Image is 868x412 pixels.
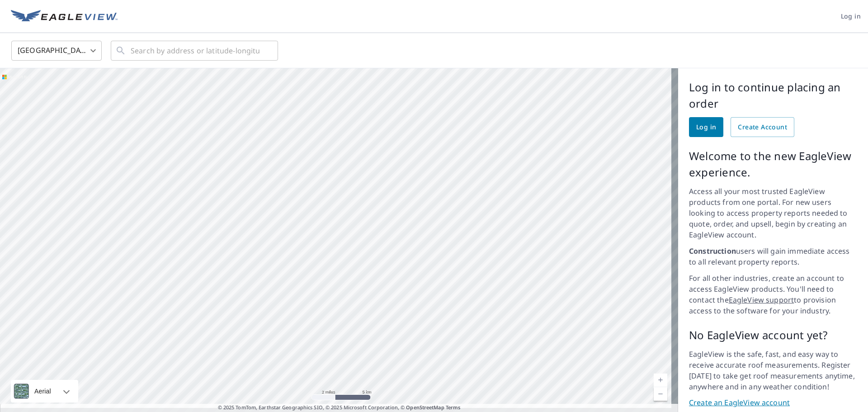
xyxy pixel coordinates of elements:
[218,404,461,412] span: © 2025 TomTom, Earthstar Geographics SIO, © 2025 Microsoft Corporation, ©
[689,246,857,267] p: users will gain immediate access to all relevant property reports.
[689,349,857,392] p: EagleView is the safe, fast, and easy way to receive accurate roof measurements. Register [DATE] ...
[689,273,857,316] p: For all other industries, create an account to access EagleView products. You'll need to contact ...
[406,404,444,411] a: OpenStreetMap
[11,380,78,403] div: Aerial
[689,79,857,112] p: Log in to continue placing an order
[841,11,861,22] span: Log in
[654,387,667,401] a: Current Level 11, Zoom Out
[654,374,667,387] a: Current Level 11, Zoom In
[689,186,857,240] p: Access all your most trusted EagleView products from one portal. For new users looking to access ...
[689,398,857,408] a: Create an EagleView account
[689,327,857,343] p: No EagleView account yet?
[11,10,118,24] img: EV Logo
[689,246,736,256] strong: Construction
[689,117,723,137] a: Log in
[729,295,794,305] a: EagleView support
[731,117,794,137] a: Create Account
[11,38,102,63] div: [GEOGRAPHIC_DATA]
[131,38,259,63] input: Search by address or latitude-longitude
[738,122,787,133] span: Create Account
[689,148,857,180] p: Welcome to the new EagleView experience.
[32,380,54,403] div: Aerial
[446,404,461,411] a: Terms
[696,122,716,133] span: Log in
